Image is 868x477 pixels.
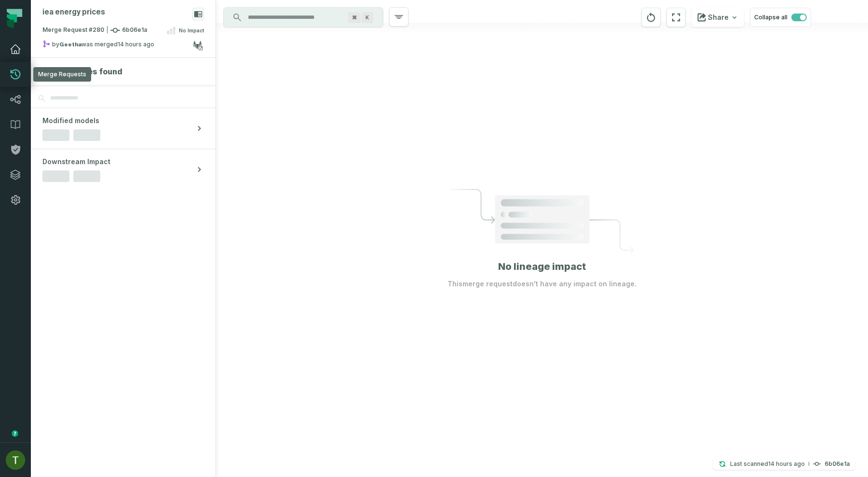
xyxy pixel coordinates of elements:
strong: Geetha (geetha.b) [59,42,81,47]
h4: 6b06e1a [825,461,850,467]
button: Share [692,8,744,27]
div: Tooltip anchor [11,429,19,438]
span: Downstream Impact [42,157,110,167]
span: Press ⌘ + K to focus the search bar [348,12,361,23]
button: Downstream Impact [31,149,216,190]
div: Merge Requests [33,67,91,82]
div: by was merged [42,40,192,52]
relative-time: Aug 27, 2025, 11:01 PM GMT+3 [118,41,154,48]
img: avatar of Tomer Galun [6,450,25,470]
h1: No lineage impact [498,260,586,273]
p: Last scanned [730,459,805,469]
a: View on gitlab [191,39,204,52]
p: This merge request doesn't have any impact on lineage. [448,279,637,289]
div: iea energy prices [42,8,105,17]
span: No Impact [179,27,204,34]
span: Press ⌘ + K to focus the search bar [362,12,373,23]
span: Merge Request #280 6b06e1a [42,26,147,35]
span: Modified models [42,116,99,126]
button: Collapse all [750,8,811,27]
relative-time: Aug 27, 2025, 10:45 PM GMT+3 [768,460,805,467]
button: Last scanned[DATE] 10:45:32 PM6b06e1a [713,458,855,470]
button: Modified models [31,108,216,149]
h4: No issues found [58,66,122,77]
